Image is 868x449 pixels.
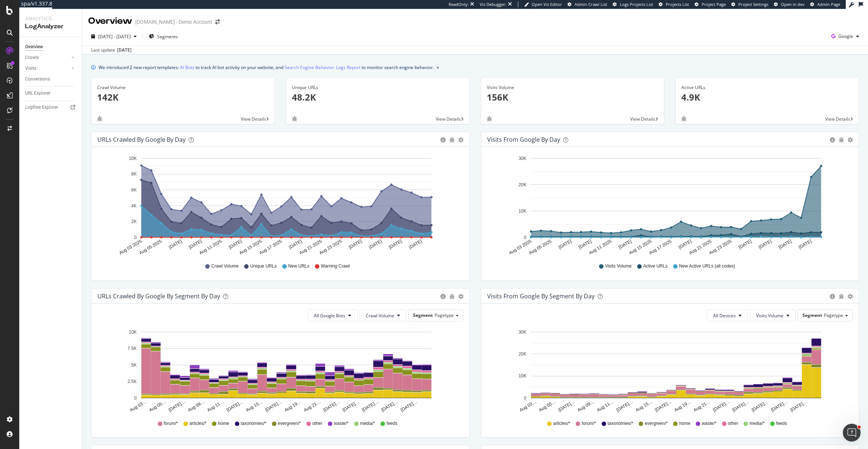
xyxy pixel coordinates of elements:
button: close banner [435,62,441,73]
text: [DATE] [348,239,363,250]
text: [DATE] [288,239,303,250]
svg: A chart. [97,327,460,413]
span: Segment [802,312,822,318]
div: Analytics [25,15,76,22]
span: All Google Bots [314,312,345,319]
div: Conversions [25,75,50,83]
p: 142K [97,91,269,104]
div: bug [681,116,686,121]
div: bug [292,116,297,121]
button: [DATE] - [DATE] [88,30,140,42]
text: 10K [129,330,137,335]
a: Overview [25,43,77,51]
text: Aug 15 2025 [238,239,263,256]
text: [DATE] [388,239,403,250]
span: View Details [630,116,655,122]
text: [DATE] [798,239,812,250]
iframe: Intercom live chat [843,424,861,442]
text: [DATE] [228,239,243,250]
span: Open in dev [781,1,805,7]
div: A chart. [487,327,850,413]
div: circle-info [440,137,446,142]
div: Unique URLs [292,84,464,91]
div: info banner [91,63,859,71]
text: Aug 23 2025 [318,239,343,256]
div: URL Explorer [25,89,50,97]
a: Open in dev [774,1,805,7]
span: articles/* [189,420,206,427]
div: arrow-right-arrow-left [215,19,220,24]
button: All Google Bots [307,309,357,321]
text: Aug 03 2025 [508,239,532,256]
span: waste/* [334,420,348,427]
div: circle-info [830,137,835,142]
text: [DATE] [678,239,692,250]
span: All Devices [713,312,736,319]
span: Visits Volume [605,263,632,269]
span: Pagetype [435,312,454,318]
text: [DATE] [408,239,423,250]
text: Aug 23 2025 [708,239,732,256]
span: Active URLs [643,263,668,269]
a: Search Engine Behavior: Logs Report [285,63,360,71]
p: 48.2K [292,91,464,104]
a: Conversions [25,75,77,83]
span: Open Viz Editor [532,1,562,7]
span: taxonomies/* [241,420,266,427]
div: URLs Crawled by Google By Segment By Day [97,292,220,300]
span: other [312,420,322,427]
span: evergreen/* [645,420,668,427]
text: 10K [129,156,137,161]
button: Google [828,30,862,42]
div: Visits Volume [487,84,659,91]
text: Aug 03 2025 [118,239,143,256]
span: media/* [360,420,375,427]
span: Visits Volume [756,312,784,319]
text: 20K [518,351,526,357]
text: Aug 21 2025 [298,239,323,256]
a: Projects List [659,1,689,7]
div: bug [449,294,455,299]
div: Viz Debugger: [480,1,506,7]
div: bug [97,116,102,121]
text: Aug 05 2025 [528,239,552,256]
div: [DATE] [117,47,132,53]
text: 0 [134,396,137,401]
span: Warning Crawl [321,263,350,269]
span: taxonomies/* [608,420,633,427]
span: Logs Projects List [620,1,653,7]
div: We introduced 2 new report templates: to track AI bot activity on your website, and to monitor se... [99,63,434,71]
a: Logs Projects List [613,1,653,7]
span: forum/* [582,420,596,427]
span: Crawl Volume [211,263,239,269]
span: New URLs [288,263,309,269]
text: 2K [131,219,137,224]
span: home [218,420,229,427]
span: forum/* [164,420,178,427]
a: URL Explorer [25,89,77,97]
div: LogAnalyzer [25,22,76,31]
button: Visits Volume [750,309,796,321]
div: Logfiles Explorer [25,104,58,111]
a: Admin Crawl List [568,1,607,7]
span: Segment [413,312,433,318]
div: Visits [25,65,36,72]
div: Visits from Google by day [487,136,560,143]
div: bug [839,137,844,142]
span: View Details [241,116,266,122]
text: 10K [518,374,526,379]
text: 30K [518,156,526,161]
span: other [728,420,738,427]
span: [DATE] - [DATE] [98,33,131,40]
div: bug [839,294,844,299]
div: Overview [88,15,132,27]
span: Segments [157,33,178,40]
div: A chart. [487,153,850,256]
div: circle-info [440,294,446,299]
a: Open Viz Editor [524,1,562,7]
p: 156K [487,91,659,104]
button: All Devices [707,309,748,321]
svg: A chart. [97,153,460,256]
div: gear [458,294,463,299]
